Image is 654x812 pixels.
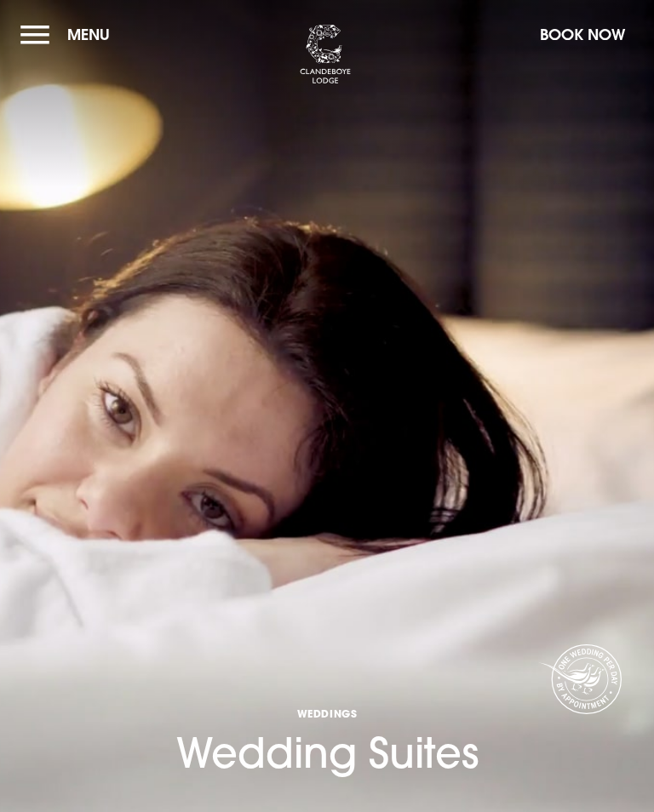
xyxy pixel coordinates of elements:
span: Weddings [176,706,479,720]
img: Clandeboye Lodge [300,25,351,84]
span: Menu [67,25,110,44]
h1: Wedding Suites [176,706,479,778]
button: Menu [20,16,118,53]
button: Book Now [531,16,634,53]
